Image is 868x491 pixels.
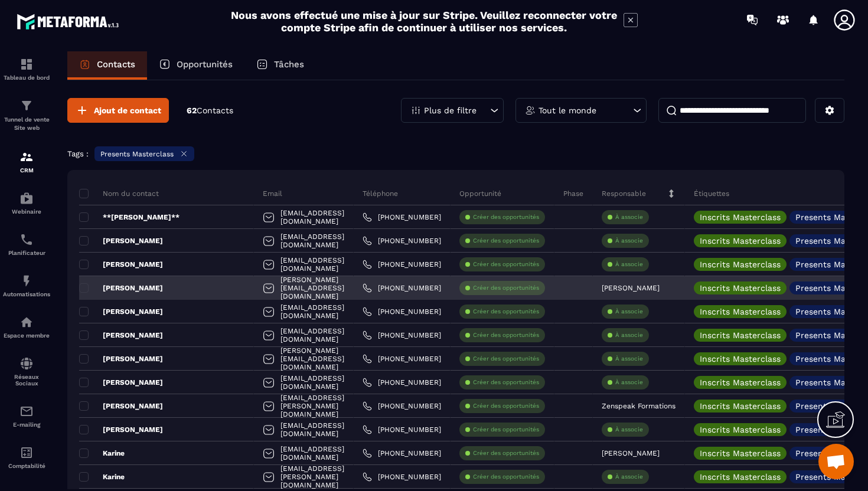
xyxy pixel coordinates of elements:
button: Ajout de contact [67,98,169,123]
p: Inscrits Masterclass [700,237,781,245]
p: Contacts [97,59,135,70]
p: Inscrits Masterclass [700,402,781,410]
p: [PERSON_NAME] [79,425,163,434]
p: [PERSON_NAME] [79,330,163,340]
a: Opportunités [147,51,244,80]
p: Créer des opportunités [473,284,539,292]
p: À associe [615,307,643,316]
a: [PHONE_NUMBER] [363,401,441,411]
p: Réseaux Sociaux [3,374,50,387]
p: Karine [79,449,125,458]
h2: Nous avons effectué une mise à jour sur Stripe. Veuillez reconnecter votre compte Stripe afin de ... [230,9,618,34]
img: accountant [19,446,34,460]
img: formation [19,57,34,71]
p: [PERSON_NAME] [79,260,163,269]
p: À associe [615,473,643,481]
a: formationformationTunnel de vente Site web [3,90,50,141]
p: Créer des opportunités [473,307,539,316]
p: Inscrits Masterclass [700,355,781,363]
a: automationsautomationsEspace membre [3,306,50,348]
p: Inscrits Masterclass [700,331,781,339]
p: Téléphone [363,189,398,198]
img: logo [17,11,123,32]
p: À associe [615,331,643,339]
p: Karine [79,472,125,482]
p: Inscrits Masterclass [700,284,781,292]
p: Créer des opportunités [473,425,539,434]
p: Créer des opportunités [473,378,539,387]
p: [PERSON_NAME] [79,354,163,364]
span: Contacts [197,106,233,115]
a: schedulerschedulerPlanificateur [3,224,50,265]
p: Inscrits Masterclass [700,307,781,316]
p: Phase [563,189,583,198]
p: À associe [615,237,643,245]
p: Zenspeak Formations [602,402,676,410]
p: Créer des opportunités [473,331,539,339]
a: [PHONE_NUMBER] [363,425,441,434]
p: Plus de filtre [424,106,477,114]
p: Tout le monde [539,106,596,114]
p: Webinaire [3,208,50,215]
a: Tâches [244,51,316,80]
p: Automatisations [3,291,50,297]
a: formationformationCRM [3,141,50,182]
img: formation [19,99,34,113]
a: [PHONE_NUMBER] [363,354,441,364]
a: [PHONE_NUMBER] [363,449,441,458]
p: Opportunité [459,189,501,198]
p: À associe [615,378,643,387]
p: Créer des opportunités [473,355,539,363]
p: Inscrits Masterclass [700,425,781,434]
p: [PERSON_NAME] [602,284,660,292]
p: [PERSON_NAME] [79,236,163,245]
img: formation [19,150,34,164]
span: Ajout de contact [94,104,161,116]
p: À associe [615,260,643,269]
img: automations [19,274,34,288]
p: 62 [187,105,233,116]
a: [PHONE_NUMBER] [363,283,441,293]
p: Étiquettes [694,189,729,198]
a: [PHONE_NUMBER] [363,236,441,245]
p: Créer des opportunités [473,260,539,269]
p: Email [263,189,282,198]
p: CRM [3,167,50,174]
a: [PHONE_NUMBER] [363,307,441,316]
p: À associe [615,425,643,434]
p: [PERSON_NAME] [79,307,163,316]
p: Comptabilité [3,463,50,469]
img: automations [19,315,34,329]
p: [PERSON_NAME] [79,401,163,411]
a: [PHONE_NUMBER] [363,212,441,222]
p: Inscrits Masterclass [700,260,781,269]
p: Nom du contact [79,189,159,198]
a: automationsautomationsWebinaire [3,182,50,224]
a: [PHONE_NUMBER] [363,260,441,269]
p: E-mailing [3,421,50,428]
img: email [19,404,34,418]
a: formationformationTableau de bord [3,48,50,90]
p: Créer des opportunités [473,473,539,481]
p: Espace membre [3,332,50,339]
p: Planificateur [3,250,50,256]
p: Tableau de bord [3,74,50,81]
p: Tâches [274,59,304,70]
p: [PERSON_NAME] [79,283,163,293]
p: Presents Masterclass [100,150,174,158]
p: Créer des opportunités [473,449,539,457]
p: [PERSON_NAME] [79,378,163,387]
p: À associe [615,213,643,221]
p: Créer des opportunités [473,213,539,221]
p: Tags : [67,149,89,158]
a: [PHONE_NUMBER] [363,378,441,387]
a: [PHONE_NUMBER] [363,472,441,482]
div: Ouvrir le chat [818,444,854,479]
a: accountantaccountantComptabilité [3,437,50,478]
p: Inscrits Masterclass [700,378,781,387]
img: social-network [19,356,34,371]
p: [PERSON_NAME] [602,449,660,457]
img: scheduler [19,233,34,247]
p: Tunnel de vente Site web [3,116,50,132]
a: emailemailE-mailing [3,395,50,437]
